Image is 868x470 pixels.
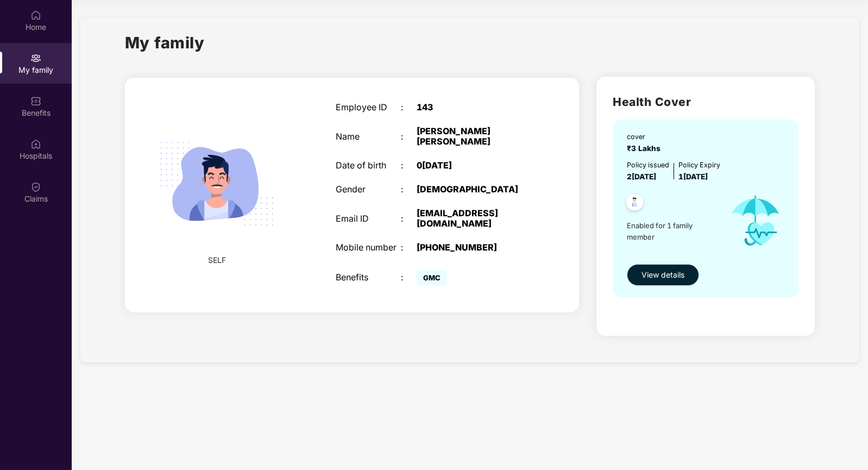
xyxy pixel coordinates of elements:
[336,272,400,283] div: Benefits
[627,160,669,171] div: Policy issued
[401,272,417,283] div: :
[627,144,665,153] span: ₹3 Lakhs
[417,102,530,112] div: 143
[336,160,400,171] div: Date of birth
[336,242,400,253] div: Mobile number
[146,113,287,254] img: svg+xml;base64,PHN2ZyB4bWxucz0iaHR0cDovL3d3dy53My5vcmcvMjAwMC9zdmciIHdpZHRoPSIyMjQiIGhlaWdodD0iMT...
[30,10,41,21] img: svg+xml;base64,PHN2ZyBpZD0iSG9tZSIgeG1sbnM9Imh0dHA6Ly93d3cudzMub3JnLzIwMDAvc3ZnIiB3aWR0aD0iMjAiIG...
[401,184,417,195] div: :
[678,160,720,171] div: Policy Expiry
[336,184,400,195] div: Gender
[30,181,41,192] img: svg+xml;base64,PHN2ZyBpZD0iQ2xhaW0iIHhtbG5zPSJodHRwOi8vd3d3LnczLm9yZy8yMDAwL3N2ZyIgd2lkdGg9IjIwIi...
[30,139,41,149] img: svg+xml;base64,PHN2ZyBpZD0iSG9zcGl0YWxzIiB4bWxucz0iaHR0cDovL3d3dy53My5vcmcvMjAwMC9zdmciIHdpZHRoPS...
[613,93,798,111] h2: Health Cover
[641,269,684,281] span: View details
[401,160,417,171] div: :
[125,30,205,55] h1: My family
[720,183,791,259] img: icon
[417,160,530,171] div: 0[DATE]
[678,172,708,181] span: 1[DATE]
[417,208,530,229] div: [EMAIL_ADDRESS][DOMAIN_NAME]
[401,102,417,112] div: :
[30,53,41,64] img: svg+xml;base64,PHN2ZyB3aWR0aD0iMjAiIGhlaWdodD0iMjAiIHZpZXdCb3g9IjAgMCAyMCAyMCIgZmlsbD0ibm9uZSIgeG...
[417,270,447,285] span: GMC
[336,214,400,224] div: Email ID
[336,131,400,142] div: Name
[401,214,417,224] div: :
[627,220,720,242] span: Enabled for 1 family member
[627,264,699,286] button: View details
[627,131,665,142] div: cover
[336,102,400,112] div: Employee ID
[627,172,656,181] span: 2[DATE]
[401,131,417,142] div: :
[621,191,648,217] img: svg+xml;base64,PHN2ZyB4bWxucz0iaHR0cDovL3d3dy53My5vcmcvMjAwMC9zdmciIHdpZHRoPSI0OC45NDMiIGhlaWdodD...
[208,254,226,266] span: SELF
[30,96,41,106] img: svg+xml;base64,PHN2ZyBpZD0iQmVuZWZpdHMiIHhtbG5zPSJodHRwOi8vd3d3LnczLm9yZy8yMDAwL3N2ZyIgd2lkdGg9Ij...
[401,242,417,253] div: :
[417,184,530,195] div: [DEMOGRAPHIC_DATA]
[417,126,530,147] div: [PERSON_NAME] [PERSON_NAME]
[417,242,530,253] div: [PHONE_NUMBER]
